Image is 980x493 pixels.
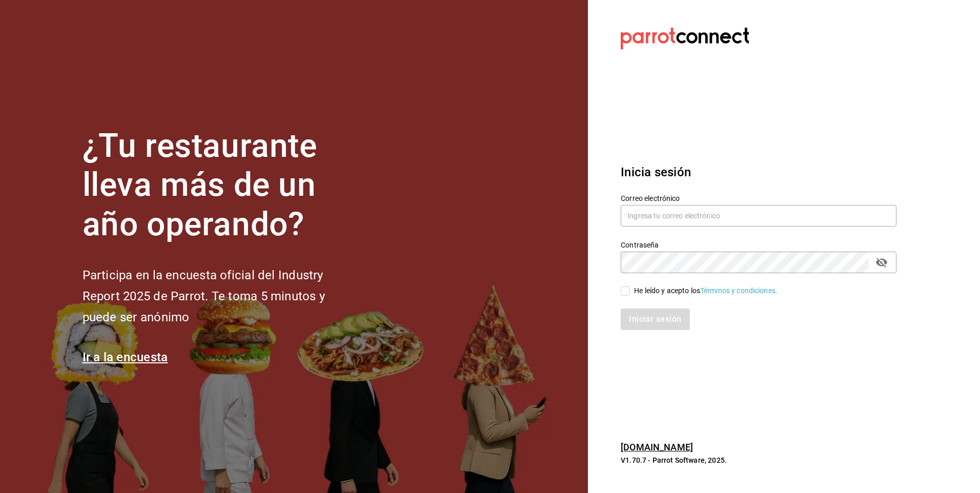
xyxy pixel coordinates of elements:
[621,194,896,201] label: Correo electrónico
[83,127,359,244] h1: ¿Tu restaurante lleva más de un año operando?
[83,265,359,327] h2: Participa en la encuesta oficial del Industry Report 2025 de Parrot. Te toma 5 minutos y puede se...
[621,455,896,465] p: V1.70.7 - Parrot Software, 2025.
[700,286,778,295] a: Términos y condiciones.
[634,285,778,296] div: He leído y acepto los
[621,241,896,248] label: Contraseña
[873,254,890,271] button: passwordField
[83,350,168,364] a: Ir a la encuesta
[621,442,693,453] a: [DOMAIN_NAME]
[621,205,896,227] input: Ingresa tu correo electrónico
[621,163,896,181] h3: Inicia sesión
